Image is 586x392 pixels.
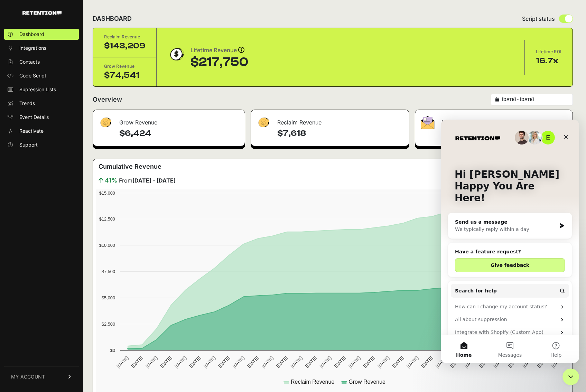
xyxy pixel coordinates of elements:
text: $0 [110,348,115,353]
text: [DATE] [319,355,332,369]
span: From [119,176,176,185]
text: [DATE] [333,355,347,369]
span: Script status [522,15,555,23]
a: Integrations [4,43,79,54]
text: [DATE] [246,355,260,369]
text: [DATE] [261,355,274,369]
text: [DATE] [406,355,419,369]
text: [DATE] [217,355,231,369]
text: [DATE] [174,355,187,369]
img: dollar-coin-05c43ed7efb7bc0c12610022525b4bbbb207c7efeef5aecc26f025e68dcafac9.png [168,46,185,63]
text: $10,000 [99,243,115,248]
div: Reclaim Revenue [251,110,409,131]
span: Trends [19,100,35,107]
div: $143,209 [104,40,145,52]
text: $12,500 [99,216,115,222]
div: Lifetime ROI [536,48,561,55]
span: Contacts [19,58,40,65]
span: Code Script [19,72,46,79]
text: $15,000 [99,190,115,196]
iframe: Intercom live chat [441,120,579,363]
text: [DATE] [145,355,158,369]
text: [DATE] [391,355,405,369]
text: Reclaim Revenue [291,379,334,385]
span: Supression Lists [19,86,56,93]
text: $5,000 [102,295,115,300]
text: [DATE] [232,355,245,369]
text: [DATE] [159,355,173,369]
a: MY ACCOUNT [4,366,79,387]
text: $2,500 [102,321,115,327]
div: 16.7x [536,55,561,66]
text: [DATE] [377,355,390,369]
h2: DASHBOARD [93,14,132,24]
span: Dashboard [19,31,44,38]
a: Reactivate [4,125,79,137]
a: Support [4,139,79,150]
a: Contacts [4,56,79,67]
a: Dashboard [4,29,79,40]
text: Grow Revenue [348,379,385,385]
h4: $6,424 [119,128,239,139]
div: Grow Revenue [93,110,245,131]
span: 41% [105,176,118,185]
span: Support [19,141,38,148]
img: fa-dollar-13500eef13a19c4ab2b9ed9ad552e47b0d9fc28b02b83b90ba0e00f96d6372e9.png [99,116,112,129]
text: [DATE] [116,355,129,369]
text: [DATE] [420,355,434,369]
span: Reactivate [19,128,44,134]
iframe: Intercom live chat [562,368,579,385]
a: Event Details [4,112,79,123]
span: Integrations [19,45,46,52]
div: Reclaim Revenue [104,34,145,40]
img: fa-dollar-13500eef13a19c4ab2b9ed9ad552e47b0d9fc28b02b83b90ba0e00f96d6372e9.png [257,116,270,129]
a: Code Script [4,70,79,81]
text: [DATE] [290,355,303,369]
text: [DATE] [275,355,289,369]
strong: [DATE] - [DATE] [132,177,176,184]
span: Event Details [19,114,49,121]
h4: $7,618 [277,128,403,139]
div: New R! Contacts [415,110,573,131]
text: [DATE] [188,355,202,369]
div: Lifetime Revenue [190,46,248,55]
img: fa-envelope-19ae18322b30453b285274b1b8af3d052b27d846a4fbe8435d1a52b978f639a2.png [421,116,435,129]
h2: Overview [93,95,122,104]
text: [DATE] [130,355,144,369]
h3: Cumulative Revenue [99,162,161,171]
text: [DATE] [203,355,216,369]
div: $217,750 [190,55,248,69]
div: Grow Revenue [104,63,145,70]
div: $74,541 [104,70,145,81]
text: $7,500 [102,269,115,274]
a: Trends [4,98,79,109]
a: Supression Lists [4,84,79,95]
span: MY ACCOUNT [11,373,45,380]
text: [DATE] [304,355,318,369]
text: [DATE] [348,355,361,369]
text: [DATE] [362,355,376,369]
